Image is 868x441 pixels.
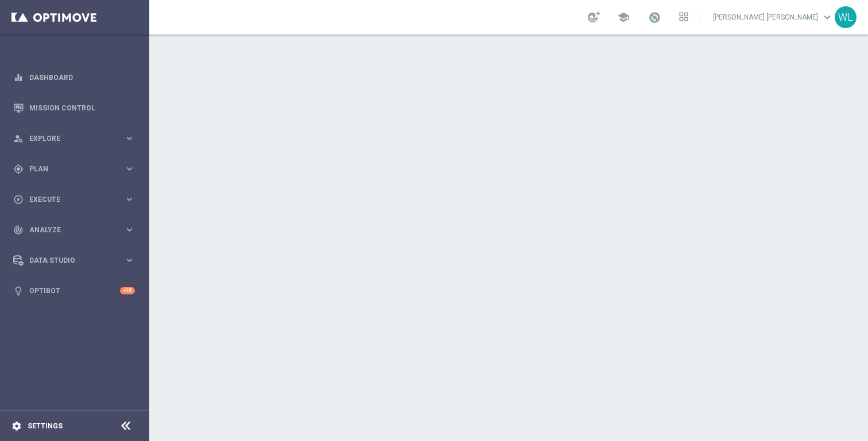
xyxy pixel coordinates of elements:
i: gps_fixed [13,164,24,174]
span: Explore [29,135,124,142]
a: Dashboard [29,62,135,93]
i: equalizer [13,72,24,83]
div: Data Studio [13,255,124,266]
i: keyboard_arrow_right [124,194,135,205]
div: WL [835,6,857,28]
button: gps_fixed Plan keyboard_arrow_right [13,164,135,174]
a: Settings [28,423,63,430]
div: Plan [13,164,124,174]
div: Analyze [13,225,124,235]
div: Execute [13,194,124,205]
i: keyboard_arrow_right [124,163,135,174]
span: Execute [29,196,124,203]
span: Plan [29,166,124,172]
span: Data Studio [29,257,124,264]
i: lightbulb [13,286,24,296]
a: Mission Control [29,93,135,123]
i: track_changes [13,225,24,235]
a: Optibot [29,275,120,306]
div: Optibot [13,275,135,306]
button: lightbulb Optibot +10 [13,286,135,296]
span: keyboard_arrow_down [821,11,834,24]
i: keyboard_arrow_right [124,255,135,266]
a: [PERSON_NAME] [PERSON_NAME]keyboard_arrow_down [712,9,835,26]
div: Mission Control [13,93,135,123]
button: Mission Control [13,103,135,113]
i: play_circle_outline [13,194,24,205]
button: Data Studio keyboard_arrow_right [13,256,135,265]
i: settings [11,421,22,431]
span: Analyze [29,227,124,233]
i: person_search [13,133,24,144]
i: keyboard_arrow_right [124,224,135,235]
div: Dashboard [13,62,135,93]
span: school [617,11,630,24]
button: track_changes Analyze keyboard_arrow_right [13,225,135,235]
button: equalizer Dashboard [13,73,135,82]
button: person_search Explore keyboard_arrow_right [13,134,135,143]
div: +10 [120,287,135,294]
div: Explore [13,133,124,144]
i: keyboard_arrow_right [124,133,135,144]
button: play_circle_outline Execute keyboard_arrow_right [13,195,135,204]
